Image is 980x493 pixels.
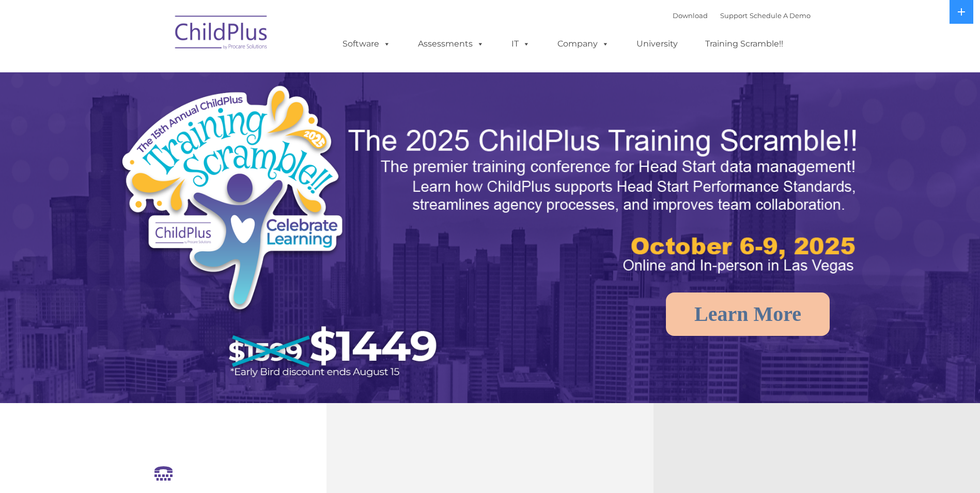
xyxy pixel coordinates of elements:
[626,34,688,54] a: University
[666,292,830,336] a: Learn More
[332,34,401,54] a: Software
[673,11,811,20] font: |
[750,11,811,20] a: Schedule A Demo
[501,34,540,54] a: IT
[408,34,494,54] a: Assessments
[547,34,619,54] a: Company
[170,8,273,60] img: ChildPlus by Procare Solutions
[695,34,794,54] a: Training Scramble!!
[720,11,748,20] a: Support
[673,11,708,20] a: Download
